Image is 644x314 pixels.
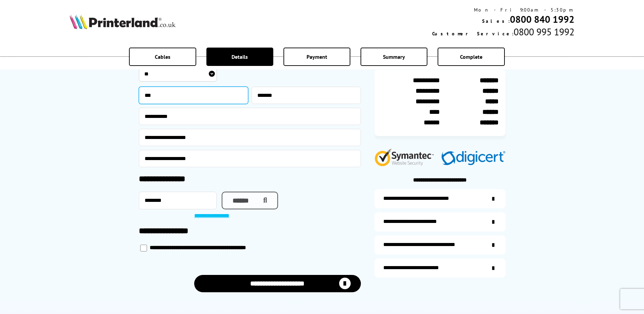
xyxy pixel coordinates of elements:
span: Cables [155,53,170,60]
span: Customer Service: [432,31,514,37]
span: Sales: [482,18,510,24]
span: 0800 995 1992 [514,25,574,38]
span: Payment [307,53,327,60]
span: Summary [383,53,405,60]
a: items-arrive [374,212,505,231]
a: secure-website [374,259,505,278]
div: Mon - Fri 9:00am - 5:30pm [432,7,574,13]
a: additional-ink [374,189,505,208]
a: 0800 840 1992 [510,13,574,25]
img: Printerland Logo [70,14,176,29]
span: Details [232,53,248,60]
a: additional-cables [374,235,505,255]
span: Complete [460,53,482,60]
